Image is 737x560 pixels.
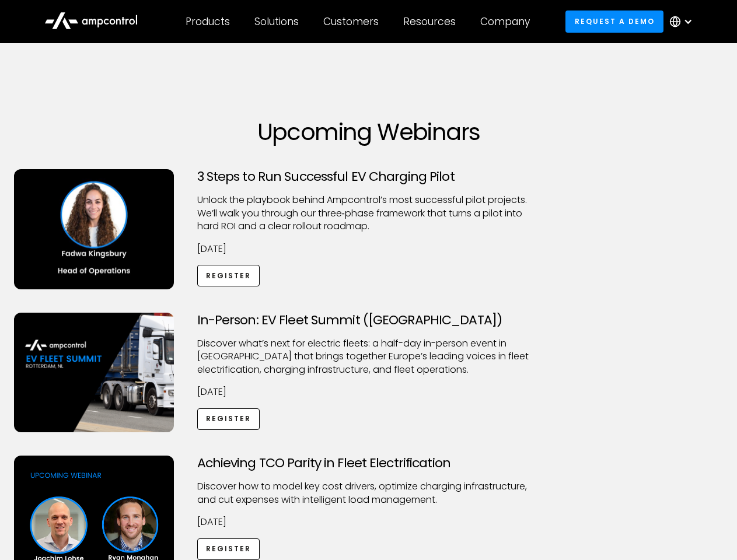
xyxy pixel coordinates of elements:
h3: Achieving TCO Parity in Fleet Electrification [197,456,540,471]
div: Company [480,15,530,28]
h3: 3 Steps to Run Successful EV Charging Pilot [197,169,540,184]
a: Register [197,538,260,560]
div: Resources [403,15,456,28]
h1: Upcoming Webinars [14,118,724,146]
p: [DATE] [197,243,540,256]
div: Solutions [254,15,299,28]
p: [DATE] [197,386,540,398]
a: Register [197,408,260,430]
div: Customers [323,15,379,28]
a: Register [197,265,260,286]
p: Discover how to model key cost drivers, optimize charging infrastructure, and cut expenses with i... [197,480,540,506]
p: Unlock the playbook behind Ampcontrol’s most successful pilot projects. We’ll walk you through ou... [197,194,540,233]
p: ​Discover what’s next for electric fleets: a half-day in-person event in [GEOGRAPHIC_DATA] that b... [197,337,540,376]
p: [DATE] [197,516,540,528]
h3: In-Person: EV Fleet Summit ([GEOGRAPHIC_DATA]) [197,313,540,328]
a: Request a demo [565,10,663,32]
div: Products [186,15,230,28]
